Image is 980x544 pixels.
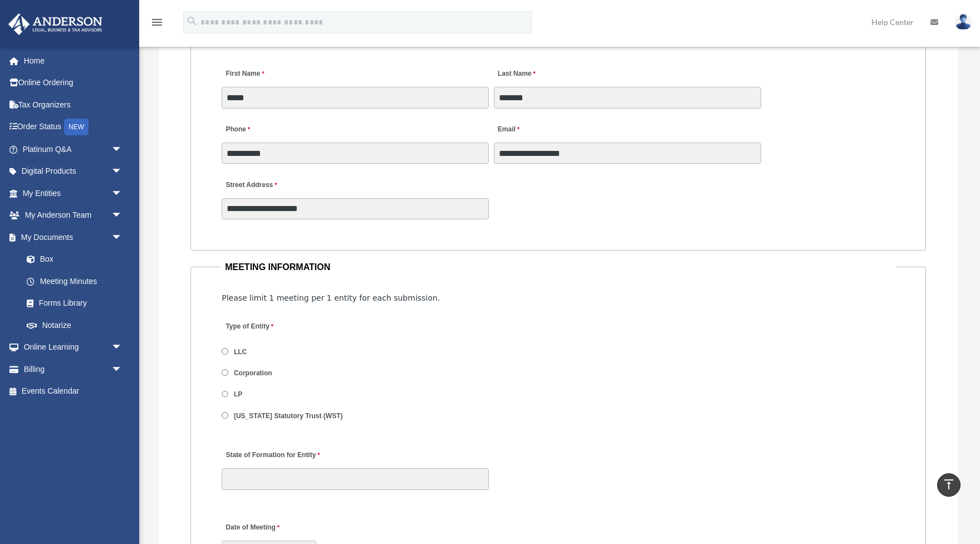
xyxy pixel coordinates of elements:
label: LP [231,390,247,400]
a: Order StatusNEW [8,116,139,139]
a: menu [150,19,164,29]
a: Notarize [16,314,139,336]
label: Type of Entity [222,320,327,335]
label: First Name [222,67,267,82]
span: Please limit 1 meeting per 1 entity for each submission. [222,293,440,302]
label: [US_STATE] Statutory Trust (WST) [231,411,347,421]
legend: MEETING INFORMATION [220,259,896,275]
a: Home [8,50,139,72]
i: vertical_align_top [942,478,955,491]
label: Email [494,122,522,138]
i: search [186,15,198,27]
img: Anderson Advisors Platinum Portal [5,13,106,35]
label: Corporation [231,369,276,379]
a: Platinum Q&Aarrow_drop_down [8,138,139,160]
label: State of Formation for Entity [222,448,322,463]
a: Meeting Minutes [16,270,134,292]
span: arrow_drop_down [111,226,134,249]
a: Tax Organizers [8,94,139,116]
i: menu [150,16,164,29]
a: Box [16,248,139,271]
label: Street Address [222,178,327,193]
a: Events Calendar [8,380,139,403]
span: arrow_drop_down [111,204,134,227]
label: LLC [231,347,251,357]
img: User Pic [955,14,972,30]
span: arrow_drop_down [111,358,134,381]
span: arrow_drop_down [111,160,134,183]
label: Phone [222,122,253,138]
label: Last Name [494,67,538,82]
a: Online Ordering [8,72,139,94]
span: arrow_drop_down [111,138,134,161]
a: My Entitiesarrow_drop_down [8,182,139,204]
label: Date of Meeting [222,520,327,535]
div: NEW [64,119,89,135]
a: Billingarrow_drop_down [8,358,139,380]
a: My Anderson Teamarrow_drop_down [8,204,139,227]
a: Online Learningarrow_drop_down [8,336,139,359]
a: Digital Productsarrow_drop_down [8,160,139,183]
span: arrow_drop_down [111,182,134,205]
a: vertical_align_top [937,473,961,497]
span: arrow_drop_down [111,336,134,359]
a: My Documentsarrow_drop_down [8,226,139,248]
a: Forms Library [16,292,139,315]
